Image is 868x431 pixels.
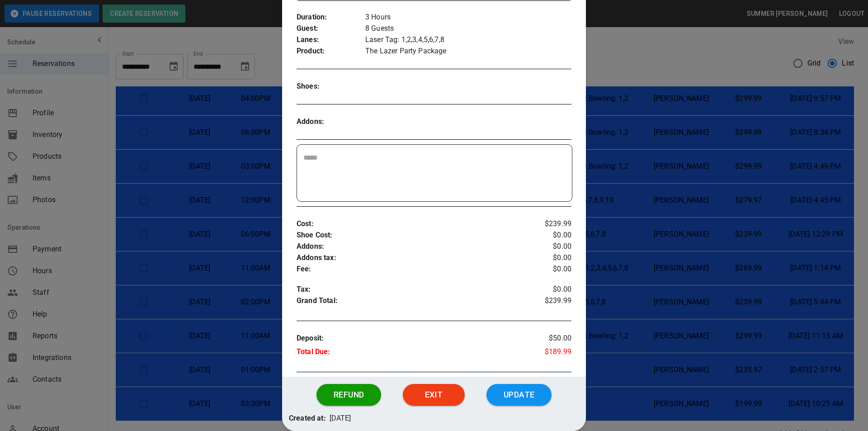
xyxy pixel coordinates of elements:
p: The Lazer Party Package [365,46,571,57]
p: Deposit : [297,333,526,346]
p: [DATE] [330,413,351,424]
p: $0.00 [526,230,571,241]
p: Tax : [297,284,526,295]
p: Duration : [297,12,365,23]
p: Cost : [297,218,526,230]
button: Exit [403,384,465,406]
p: $239.99 [526,295,571,309]
p: $0.00 [526,264,571,275]
p: Addons : [297,116,365,128]
p: Laser Tag: 1,2,3,4,5,6,7,8 [365,34,571,46]
p: Grand Total : [297,295,526,309]
p: 3 Hours [365,12,571,23]
p: $189.99 [526,346,571,360]
p: $0.00 [526,241,571,252]
p: Created at: [289,413,326,424]
p: $239.99 [526,218,571,230]
p: Guest : [297,23,365,34]
p: Shoe Cost : [297,230,526,241]
p: Fee : [297,264,526,275]
button: Refund [316,384,381,406]
p: Lanes : [297,34,365,46]
p: Product : [297,46,365,57]
p: Shoes : [297,81,365,92]
p: $0.00 [526,252,571,264]
p: $0.00 [526,284,571,295]
p: Total Due : [297,346,526,360]
p: Addons tax : [297,252,526,264]
p: 8 Guests [365,23,571,34]
p: Addons : [297,241,526,252]
button: Update [486,384,552,406]
p: $50.00 [526,333,571,346]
